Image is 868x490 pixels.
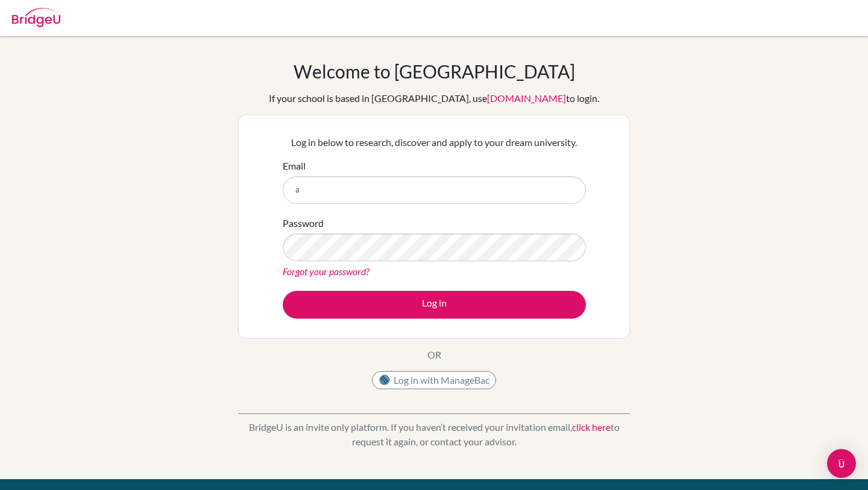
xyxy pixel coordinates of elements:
[372,371,496,389] button: Log in with ManageBac
[487,92,566,104] a: [DOMAIN_NAME]
[283,159,306,173] label: Email
[283,266,370,277] a: Forgot your password?
[12,8,60,27] img: Bridge-U
[283,135,586,150] p: Log in below to research, discover and apply to your dream university.
[427,348,441,362] p: OR
[294,60,575,82] h1: Welcome to [GEOGRAPHIC_DATA]
[283,291,586,319] button: Log in
[269,91,599,106] div: If your school is based in [GEOGRAPHIC_DATA], use to login.
[238,420,630,449] p: BridgeU is an invite only platform. If you haven’t received your invitation email, to request it ...
[827,449,856,478] div: Open Intercom Messenger
[283,216,324,231] label: Password
[572,421,611,433] a: click here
